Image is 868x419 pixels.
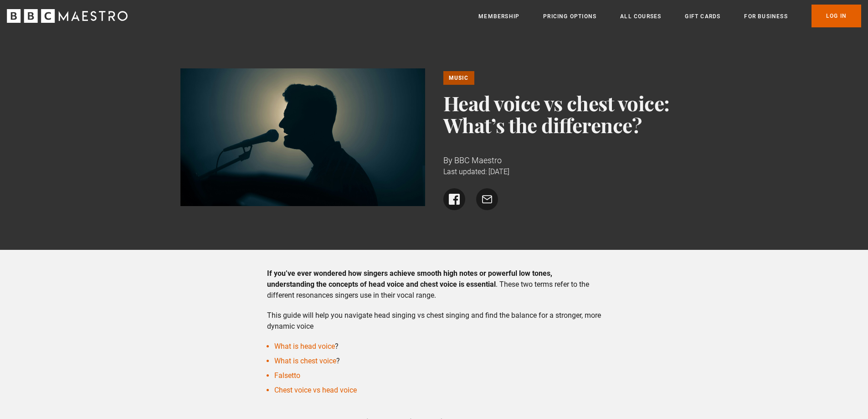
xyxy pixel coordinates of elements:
span: By [443,155,452,165]
li: ? [274,341,601,352]
a: All Courses [620,12,661,21]
a: Membership [478,12,519,21]
p: This guide will help you navigate head singing vs chest singing and find the balance for a strong... [267,310,601,332]
a: What is head voice [274,342,335,351]
a: For business [744,12,787,21]
a: Gift Cards [685,12,720,21]
li: ? [274,356,601,367]
a: Chest voice vs head voice [274,386,357,394]
span: BBC Maestro [454,155,502,165]
p: . These two terms refer to the different resonances singers use in their vocal range. [267,268,601,301]
h1: Head voice vs chest voice: What’s the difference? [443,92,688,136]
a: Falsetto [274,371,300,380]
strong: If you’ve ever wondered how singers achieve smooth high notes or powerful low tones, understandin... [267,269,552,289]
a: Music [443,71,474,85]
a: What is chest voice [274,357,336,365]
nav: Primary [478,5,861,27]
a: Log In [812,5,861,27]
time: Last updated: [DATE] [443,167,509,176]
svg: BBC Maestro [7,9,128,23]
a: Pricing Options [543,12,596,21]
